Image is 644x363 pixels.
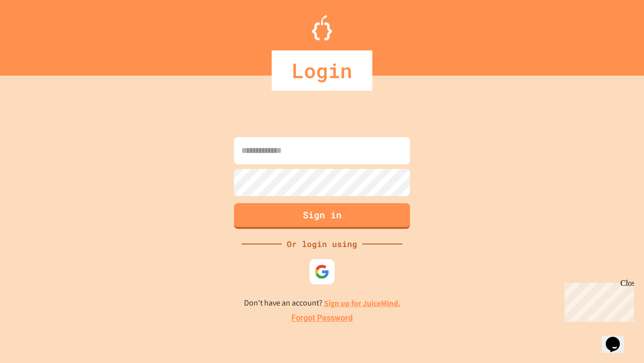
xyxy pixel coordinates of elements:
a: Forgot Password [291,312,353,324]
iframe: chat widget [602,323,634,353]
p: Don't have an account? [244,297,400,310]
iframe: chat widget [560,279,634,322]
img: Logo.svg [312,15,332,40]
button: Sign in [234,203,410,229]
img: google-icon.svg [314,264,330,279]
a: Sign up for JuiceMind. [324,298,400,309]
div: Or login using [282,238,362,250]
div: Chat with us now!Close [4,4,69,64]
div: Login [272,50,372,91]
